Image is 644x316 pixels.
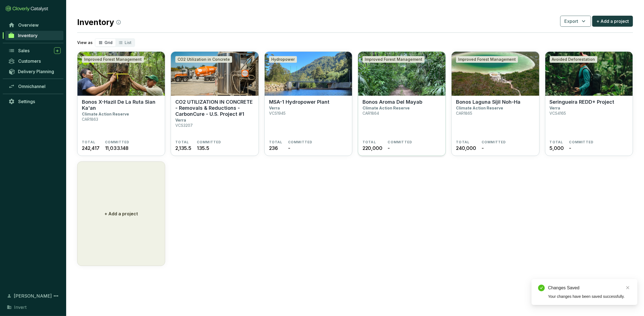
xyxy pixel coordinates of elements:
[592,16,633,27] button: + Add a project
[18,99,35,104] span: Settings
[95,38,135,47] div: segmented control
[550,140,563,144] span: TOTAL
[6,56,63,66] a: Customers
[482,144,484,152] span: -
[358,51,446,156] a: Bonos Aroma Del MayabImproved Forest ManagementBonos Aroma Del MayabClimate Action ReserveCAR1864...
[6,82,63,91] a: Omnichannel
[550,144,564,152] span: 5,000
[564,18,578,24] span: Export
[269,140,283,144] span: TOTAL
[545,52,633,96] img: Seringueira REDD+ Project
[105,140,130,144] span: COMMITTED
[77,40,93,45] p: View as
[538,285,545,291] span: check-circle
[18,69,54,74] span: Delivery Planning
[482,140,506,144] span: COMMITTED
[175,56,232,63] div: CO2 Utilization in Concrete
[6,46,63,55] a: Sales
[18,22,39,28] span: Overview
[456,106,503,110] p: Climate Action Reserve
[14,293,52,299] span: [PERSON_NAME]
[548,285,631,291] div: Changes Saved
[363,99,422,105] p: Bonos Aroma Del Mayab
[104,210,138,217] p: + Add a project
[363,140,376,144] span: TOTAL
[625,285,631,291] a: Close
[269,106,280,110] p: Verra
[596,18,629,24] span: + Add a project
[550,56,597,63] div: Avoided Deforestation
[452,52,539,96] img: Bonos Laguna Síjil Noh-Ha
[175,123,193,128] p: VCS3207
[451,51,539,156] a: Bonos Laguna Síjil Noh-HaImproved Forest ManagementBonos Laguna Síjil Noh-HaClimate Action Reserv...
[269,99,329,105] p: MSA-1 Hydropower Plant
[269,111,286,116] p: VCS1945
[550,106,560,110] p: Verra
[171,51,259,156] a: CO2 UTILIZATION IN CONCRETE - Removals & Reductions -CarbonCure - U.S. Project #1CO2 Utilization ...
[82,140,95,144] span: TOTAL
[388,140,412,144] span: COMMITTED
[82,99,160,111] p: Bonos X-Hazil De La Ruta Sian Ka'an
[82,56,144,63] div: Improved Forest Management
[363,144,382,152] span: 220,000
[550,99,615,105] p: Seringueira REDD+ Project
[77,161,165,266] button: + Add a project
[569,140,594,144] span: COMMITTED
[82,112,129,116] p: Climate Action Reserve
[456,144,476,152] span: 240,000
[175,140,189,144] span: TOTAL
[363,111,379,116] p: CAR1864
[82,117,98,122] p: CAR1863
[175,118,186,122] p: Verra
[545,51,633,156] a: Seringueira REDD+ ProjectAvoided DeforestationSeringueira REDD+ ProjectVerraVCS4165TOTAL5,000COMM...
[456,111,472,116] p: CAR1865
[125,40,132,45] span: List
[456,140,469,144] span: TOTAL
[456,99,520,105] p: Bonos Laguna Síjil Noh-Ha
[569,144,571,152] span: -
[77,51,165,156] a: Bonos X-Hazil De La Ruta Sian Ka'anImproved Forest ManagementBonos X-Hazil De La Ruta Sian Ka'anC...
[18,84,45,89] span: Omnichannel
[269,144,278,152] span: 236
[288,144,290,152] span: -
[18,33,37,38] span: Inventory
[264,51,352,156] a: MSA-1 Hydropower PlantHydropowerMSA-1 Hydropower PlantVerraVCS1945TOTAL236COMMITTED-
[456,56,518,63] div: Improved Forest Management
[197,140,221,144] span: COMMITTED
[82,144,100,152] span: 242,417
[171,52,258,96] img: CO2 UTILIZATION IN CONCRETE - Removals & Reductions -CarbonCure - U.S. Project #1
[14,304,26,310] span: Invert
[175,99,254,117] p: CO2 UTILIZATION IN CONCRETE - Removals & Reductions -CarbonCure - U.S. Project #1
[18,48,29,53] span: Sales
[548,293,631,299] div: Your changes have been saved successfully.
[77,17,121,28] h2: Inventory
[265,52,352,96] img: MSA-1 Hydropower Plant
[363,106,410,110] p: Climate Action Reserve
[550,111,566,116] p: VCS4165
[5,31,63,40] a: Inventory
[6,20,63,30] a: Overview
[105,144,128,152] span: 11,033.148
[269,56,297,63] div: Hydropower
[77,52,165,96] img: Bonos X-Hazil De La Ruta Sian Ka'an
[18,58,41,64] span: Customers
[626,286,630,290] span: close
[560,16,591,27] button: Export
[104,40,112,45] span: Grid
[288,140,313,144] span: COMMITTED
[6,97,63,106] a: Settings
[363,56,425,63] div: Improved Forest Management
[197,144,209,152] span: 135.5
[175,144,191,152] span: 2,135.5
[6,67,63,76] a: Delivery Planning
[388,144,390,152] span: -
[358,52,446,96] img: Bonos Aroma Del Mayab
